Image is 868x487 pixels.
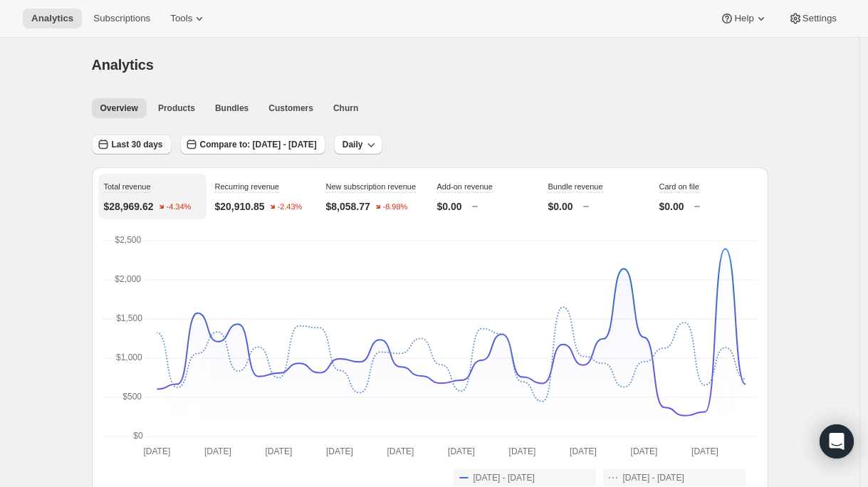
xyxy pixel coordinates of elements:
[448,446,475,456] text: [DATE]
[31,13,73,24] span: Analytics
[437,199,462,214] p: $0.00
[326,182,417,191] span: New subscription revenue
[820,424,854,459] div: Open Intercom Messenger
[802,13,837,24] span: Settings
[326,446,353,456] text: [DATE]
[548,182,603,191] span: Bundle revenue
[570,446,597,456] text: [DATE]
[133,431,143,441] text: $0
[115,274,141,284] text: $2,000
[387,446,414,456] text: [DATE]
[277,203,302,211] text: -2.43%
[454,469,596,486] button: [DATE] - [DATE]
[166,203,191,211] text: -4.34%
[92,57,154,73] span: Analytics
[116,352,142,362] text: $1,000
[603,469,746,486] button: [DATE] - [DATE]
[112,139,163,150] span: Last 30 days
[204,446,231,456] text: [DATE]
[623,472,684,483] span: [DATE] - [DATE]
[734,13,753,24] span: Help
[659,199,684,214] p: $0.00
[711,9,776,28] button: Help
[85,9,159,28] button: Subscriptions
[215,182,280,191] span: Recurring revenue
[659,182,699,191] span: Card on file
[437,182,493,191] span: Add-on revenue
[104,182,151,191] span: Total revenue
[180,135,325,155] button: Compare to: [DATE] - [DATE]
[343,139,363,150] span: Daily
[265,446,292,456] text: [DATE]
[122,392,142,402] text: $500
[215,103,249,114] span: Bundles
[104,199,154,214] p: $28,969.62
[100,103,138,114] span: Overview
[268,103,313,114] span: Customers
[200,139,317,150] span: Compare to: [DATE] - [DATE]
[115,235,141,245] text: $2,500
[474,472,535,483] span: [DATE] - [DATE]
[780,9,845,28] button: Settings
[630,446,657,456] text: [DATE]
[158,103,195,114] span: Products
[162,9,215,28] button: Tools
[170,13,192,24] span: Tools
[334,135,383,155] button: Daily
[548,199,573,214] p: $0.00
[143,446,170,456] text: [DATE]
[691,446,718,456] text: [DATE]
[93,13,150,24] span: Subscriptions
[326,199,370,214] p: $8,058.77
[215,199,265,214] p: $20,910.85
[92,135,172,155] button: Last 30 days
[333,103,358,114] span: Churn
[382,203,407,211] text: -8.98%
[23,9,82,28] button: Analytics
[116,313,142,323] text: $1,500
[508,446,535,456] text: [DATE]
